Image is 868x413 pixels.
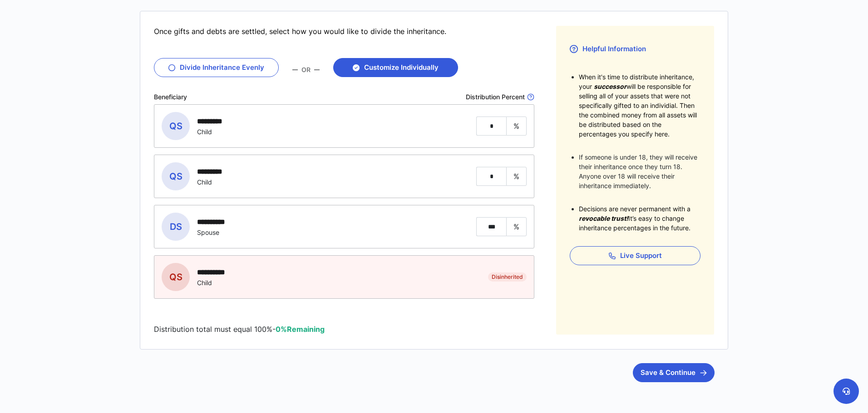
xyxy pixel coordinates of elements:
[633,363,715,382] button: Save & Continue
[162,213,190,241] span: DS
[594,83,626,90] span: successor
[197,279,236,287] div: Child
[162,162,190,190] span: QS
[506,217,527,236] span: %
[154,92,408,102] div: Beneficiary
[276,325,325,334] span: Remaining
[197,178,233,186] div: Child
[579,152,700,190] li: If someone is under 18, they will receive their inheritance once they turn 18. Anyone over 18 wil...
[154,325,276,334] span: Distribution total must equal 100% -
[197,128,234,136] div: Child
[276,325,287,334] span: 0%
[579,214,628,222] span: revocable trust!
[279,61,333,78] span: OR
[162,263,190,291] span: QS
[579,205,690,232] span: Decisions are never permanent with a It’s easy to change inheritance percentages in the future.
[197,228,241,236] div: Spouse
[570,246,700,265] button: Live Support
[527,93,534,101] img: help tooltip
[154,26,534,37] div: Once gifts and debts are settled, select how you would like to divide the inheritance.
[488,272,527,282] span: Disinherited
[408,92,534,102] div: Distribution Percent
[333,58,458,77] button: Customize Individually
[506,167,527,186] span: %
[154,58,279,77] button: Divide Inheritance Evenly
[162,112,190,140] span: QS
[570,39,700,58] h3: Helpful Information
[506,117,527,136] span: %
[579,73,697,138] span: When it's time to distribute inheritance, your will be responsible for selling all of your assets...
